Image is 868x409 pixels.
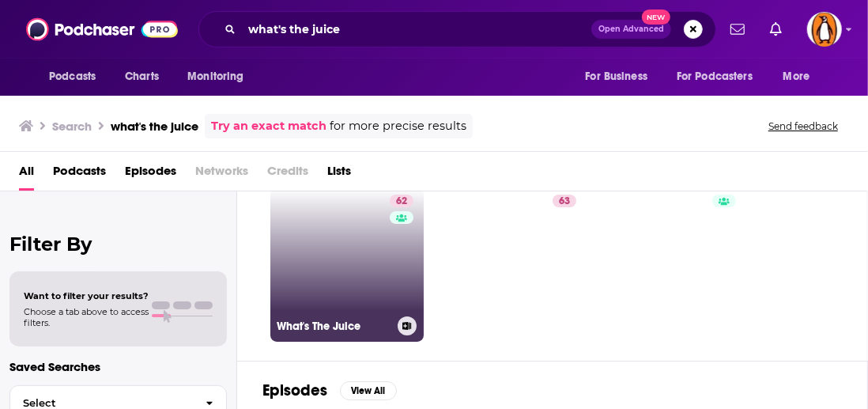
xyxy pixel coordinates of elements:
button: Show profile menu [807,12,842,47]
span: Networks [195,158,248,191]
a: All [19,158,34,191]
span: Monitoring [187,66,243,88]
a: 62 [390,195,413,207]
p: Saved Searches [9,359,227,374]
button: open menu [38,62,116,92]
span: Charts [125,66,159,88]
a: Podcasts [53,158,106,191]
span: Open Advanced [598,25,664,33]
button: Open AdvancedNew [591,20,671,39]
span: More [783,66,810,88]
h3: What's The Juice [277,320,391,333]
a: 62What's The Juice [270,188,424,342]
a: Charts [115,62,168,92]
a: EpisodesView All [262,381,397,400]
a: Show notifications dropdown [764,16,788,43]
button: open menu [176,62,264,92]
a: Episodes [125,158,176,191]
h3: what's the juice [111,119,198,134]
span: Logged in as penguin_portfolio [807,12,842,47]
input: Search podcasts, credits, & more... [242,17,591,42]
span: For Business [585,66,647,88]
button: open menu [574,62,667,92]
div: Search podcasts, credits, & more... [198,11,716,47]
span: Want to filter your results? [24,290,149,301]
button: Send feedback [764,119,843,133]
button: open menu [772,62,830,92]
span: 63 [559,194,570,210]
a: 63 [430,188,583,342]
button: open menu [666,62,776,92]
span: for more precise results [330,117,466,135]
span: Credits [267,158,308,191]
a: Lists [327,158,351,191]
a: Try an exact match [211,117,326,135]
span: New [642,9,670,25]
h3: Search [52,119,92,134]
h2: Filter By [9,233,227,256]
a: Show notifications dropdown [724,16,751,43]
span: 62 [396,194,407,210]
h2: Episodes [262,381,327,400]
img: Podchaser - Follow, Share and Rate Podcasts [26,14,178,44]
button: View All [340,381,397,400]
span: Choose a tab above to access filters. [24,306,149,328]
img: User Profile [807,12,842,47]
span: For Podcasters [677,66,753,88]
span: Select [10,398,193,408]
a: 63 [553,195,576,207]
span: Podcasts [49,66,96,88]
